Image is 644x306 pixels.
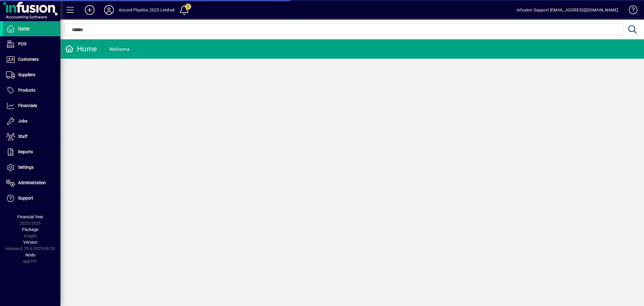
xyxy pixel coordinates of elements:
button: Add [80,5,99,15]
span: Products [18,88,35,93]
span: Support [18,196,33,200]
span: Jobs [18,119,27,123]
a: Financials [3,98,60,113]
a: Products [3,83,60,98]
a: Staff [3,129,60,144]
a: Reports [3,145,60,160]
a: POS [3,37,60,52]
div: Home [65,44,97,54]
span: Node [25,252,35,257]
span: Financial Year [17,214,43,219]
span: Version [23,240,37,245]
span: Settings [18,165,34,170]
div: Infusion Support [EMAIL_ADDRESS][DOMAIN_NAME] [517,5,618,15]
a: Administration [3,175,60,190]
span: Administration [18,180,46,185]
span: Home [18,26,29,31]
a: Customers [3,52,60,67]
span: Reports [18,149,33,154]
a: Suppliers [3,67,60,83]
div: Accord Plastics 2025 Limited [119,5,175,15]
a: Settings [3,160,60,175]
span: Suppliers [18,72,35,77]
button: Profile [99,5,119,15]
span: POS [18,41,26,46]
a: Support [3,191,60,206]
span: Staff [18,134,27,139]
a: Knowledge Base [624,1,636,21]
span: Financials [18,103,37,108]
span: Package [22,227,38,232]
span: Customers [18,57,39,62]
div: Welcome [109,44,130,54]
a: Jobs [3,114,60,129]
